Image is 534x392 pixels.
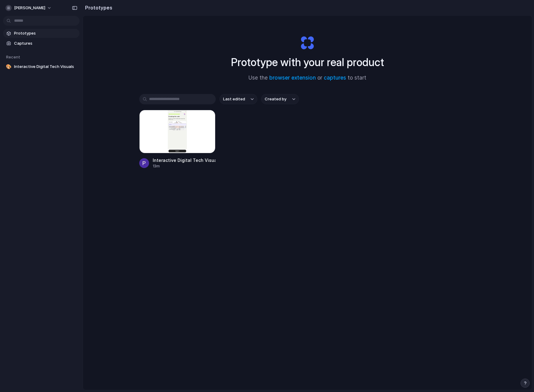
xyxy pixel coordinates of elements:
[153,163,216,169] div: 13m
[265,96,286,102] span: Created by
[3,3,55,13] button: [PERSON_NAME]
[3,62,80,71] a: 🎨Interactive Digital Tech Visuals
[6,54,20,59] span: Recent
[3,39,80,48] a: Captures
[14,5,45,11] span: [PERSON_NAME]
[248,74,366,82] span: Use the or to start
[153,157,216,163] div: Interactive Digital Tech Visuals
[324,75,346,81] a: captures
[139,110,216,169] a: Interactive Digital Tech VisualsInteractive Digital Tech Visuals13m
[261,94,299,104] button: Created by
[6,64,12,70] div: 🎨
[83,4,112,11] h2: Prototypes
[219,94,257,104] button: Last edited
[14,40,77,47] span: Captures
[14,30,77,36] span: Prototypes
[14,64,77,70] span: Interactive Digital Tech Visuals
[269,75,316,81] a: browser extension
[3,29,80,38] a: Prototypes
[223,96,245,102] span: Last edited
[231,54,384,70] h1: Prototype with your real product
